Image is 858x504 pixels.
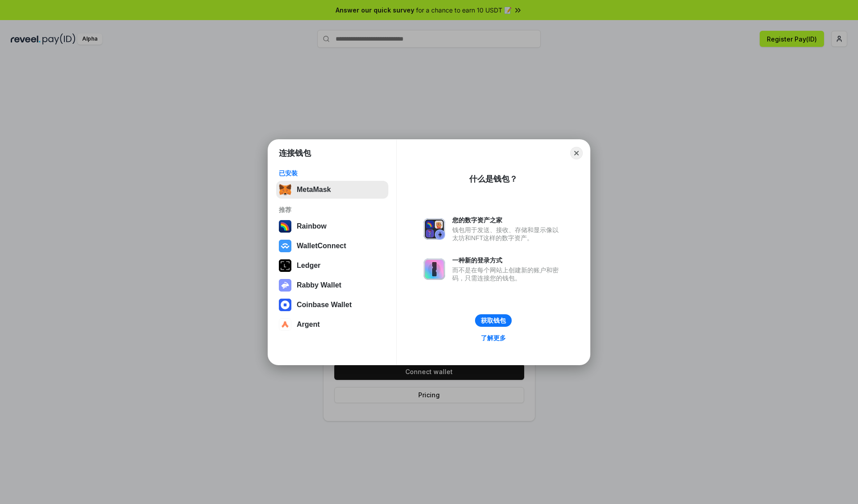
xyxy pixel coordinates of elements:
[297,321,320,329] div: Argent
[452,226,563,242] div: 钱包用于发送、接收、存储和显示像以太坊和NFT这样的数字资产。
[279,240,291,252] img: svg+xml,%3Csvg%20width%3D%2228%22%20height%3D%2228%22%20viewBox%3D%220%200%2028%2028%22%20fill%3D...
[276,217,388,235] button: Rainbow
[279,220,291,233] img: svg+xml,%3Csvg%20width%3D%22120%22%20height%3D%22120%22%20viewBox%3D%220%200%20120%20120%22%20fil...
[452,216,563,224] div: 您的数字资产之家
[570,147,583,159] button: Close
[297,301,352,309] div: Coinbase Wallet
[279,169,386,177] div: 已安装
[481,334,506,342] div: 了解更多
[475,332,511,344] a: 了解更多
[279,148,311,158] h1: 连接钱包
[424,218,445,240] img: svg+xml,%3Csvg%20xmlns%3D%22http%3A%2F%2Fwww.w3.org%2F2000%2Fsvg%22%20fill%3D%22none%22%20viewBox...
[481,317,506,325] div: 获取钱包
[276,316,388,333] button: Argent
[297,262,320,270] div: Ledger
[276,296,388,314] button: Coinbase Wallet
[297,222,327,230] div: Rainbow
[279,259,291,272] img: svg+xml,%3Csvg%20xmlns%3D%22http%3A%2F%2Fwww.w3.org%2F2000%2Fsvg%22%20width%3D%2228%22%20height%3...
[279,183,291,196] img: svg+xml,%3Csvg%20fill%3D%22none%22%20height%3D%2233%22%20viewBox%3D%220%200%2035%2033%22%20width%...
[297,186,331,194] div: MetaMask
[452,266,563,282] div: 而不是在每个网站上创建新的账户和密码，只需连接您的钱包。
[424,258,445,280] img: svg+xml,%3Csvg%20xmlns%3D%22http%3A%2F%2Fwww.w3.org%2F2000%2Fsvg%22%20fill%3D%22none%22%20viewBox...
[279,318,291,331] img: svg+xml,%3Csvg%20width%3D%2228%22%20height%3D%2228%22%20viewBox%3D%220%200%2028%2028%22%20fill%3D...
[276,237,388,255] button: WalletConnect
[279,299,291,311] img: svg+xml,%3Csvg%20width%3D%2228%22%20height%3D%2228%22%20viewBox%3D%220%200%2028%2028%22%20fill%3D...
[276,257,388,275] button: Ledger
[276,276,388,294] button: Rabby Wallet
[297,242,346,250] div: WalletConnect
[469,174,517,184] div: 什么是钱包？
[276,181,388,199] button: MetaMask
[297,281,341,289] div: Rabby Wallet
[475,314,512,327] button: 获取钱包
[279,206,386,214] div: 推荐
[452,256,563,264] div: 一种新的登录方式
[279,279,291,292] img: svg+xml,%3Csvg%20xmlns%3D%22http%3A%2F%2Fwww.w3.org%2F2000%2Fsvg%22%20fill%3D%22none%22%20viewBox...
